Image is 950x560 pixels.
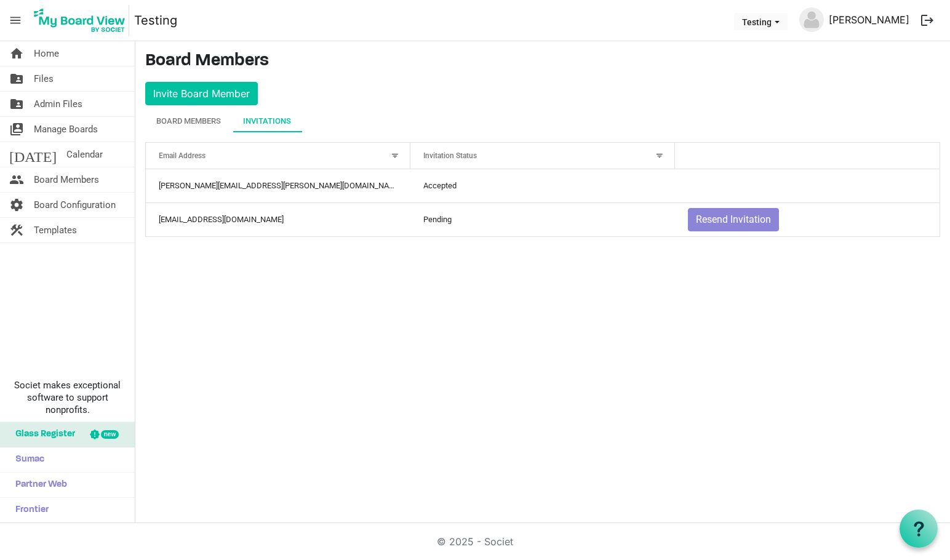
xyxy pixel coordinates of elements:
[9,142,57,167] span: [DATE]
[410,169,675,202] td: Accepted column header Invitation Status
[9,167,24,192] span: people
[4,9,27,32] span: menu
[437,535,513,548] a: © 2025 - Societ
[688,208,779,231] button: Resend Invitation
[9,447,44,472] span: Sumac
[34,66,54,91] span: Files
[66,142,103,167] span: Calendar
[423,151,477,160] span: Invitation Status
[824,7,914,32] a: [PERSON_NAME]
[34,167,99,192] span: Board Members
[9,498,49,522] span: Frontier
[145,82,258,105] button: Invite Board Member
[9,66,24,91] span: folder_shared
[145,51,940,72] h3: Board Members
[9,422,75,447] span: Glass Register
[146,202,410,236] td: josisaw7@gmail.com column header Email Address
[30,5,129,36] img: My Board View Logo
[34,218,77,242] span: Templates
[134,8,177,33] a: Testing
[145,110,940,132] div: tab-header
[34,92,82,116] span: Admin Files
[9,117,24,142] span: switch_account
[734,13,788,30] button: Testing dropdownbutton
[34,117,98,142] span: Manage Boards
[9,193,24,217] span: settings
[101,430,119,439] div: new
[146,169,410,202] td: judith.knelsen@silentpartnersoftware.com column header Email Address
[9,41,24,66] span: home
[675,202,940,236] td: Resend Invitation is template cell column header
[34,193,116,217] span: Board Configuration
[159,151,206,160] span: Email Address
[9,473,67,497] span: Partner Web
[799,7,824,32] img: no-profile-picture.svg
[243,115,291,127] div: Invitations
[410,202,675,236] td: Pending column header Invitation Status
[914,7,940,33] button: logout
[34,41,59,66] span: Home
[9,218,24,242] span: construction
[675,169,940,202] td: is template cell column header
[9,92,24,116] span: folder_shared
[30,5,134,36] a: My Board View Logo
[6,379,129,416] span: Societ makes exceptional software to support nonprofits.
[156,115,221,127] div: Board Members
